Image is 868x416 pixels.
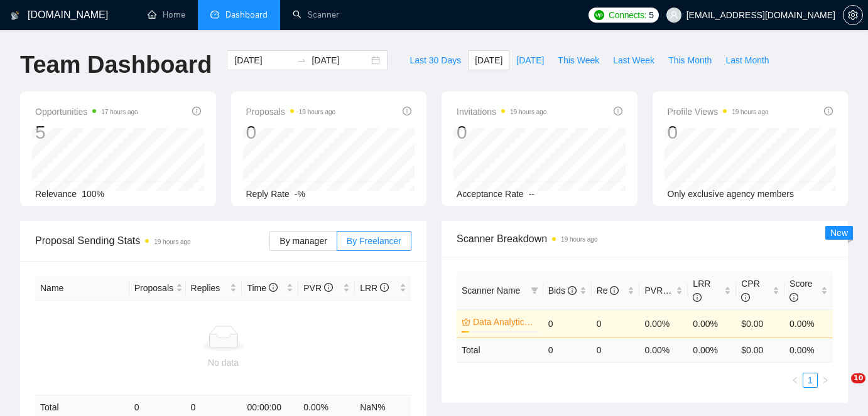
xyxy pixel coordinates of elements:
[668,104,769,119] span: Profile Views
[844,10,862,20] span: setting
[592,309,640,338] td: 0
[457,189,524,199] span: Acceptance Rate
[516,53,544,67] span: [DATE]
[843,5,863,25] button: setting
[269,283,278,292] span: info-circle
[693,279,710,302] span: LRR
[561,236,597,243] time: 19 hours ago
[457,104,546,119] span: Invitations
[824,107,833,115] span: info-circle
[644,285,674,296] span: PVR
[843,10,863,20] a: setting
[225,9,268,20] span: Dashboard
[347,236,401,246] span: By Freelancer
[191,281,228,295] span: Replies
[246,104,336,119] span: Proposals
[186,276,242,301] th: Replies
[649,8,654,22] span: 5
[851,373,865,383] span: 10
[803,373,818,388] li: 1
[360,283,389,293] span: LRR
[35,104,138,119] span: Opportunities
[403,50,468,70] button: Last 30 Days
[822,376,829,384] span: right
[403,107,411,115] span: info-circle
[296,55,307,65] span: to
[468,50,509,70] button: [DATE]
[82,189,104,199] span: 100%
[462,285,520,296] span: Scanner Name
[296,55,307,65] span: swap-right
[543,338,592,362] td: 0
[594,10,604,20] img: upwork-logo.png
[791,376,799,384] span: left
[129,276,186,301] th: Proposals
[247,283,277,293] span: Time
[462,317,470,326] span: crown
[148,9,185,20] a: homeHome
[558,53,599,67] span: This Week
[818,373,833,388] li: Next Page
[736,338,784,362] td: $ 0.00
[693,293,702,302] span: info-circle
[736,309,784,338] td: $0.00
[568,286,577,295] span: info-circle
[40,356,406,370] div: No data
[639,338,688,362] td: 0.00 %
[473,315,536,329] a: Data Analytics Sandip Active
[606,50,661,70] button: Last Week
[457,120,546,144] div: 0
[134,281,173,295] span: Proposals
[788,373,803,388] li: Previous Page
[830,228,848,238] span: New
[784,309,833,338] td: 0.00%
[246,189,290,199] span: Reply Rate
[741,279,760,302] span: CPR
[614,107,622,115] span: info-circle
[803,373,817,387] a: 1
[295,189,305,199] span: -%
[154,238,190,245] time: 19 hours ago
[11,6,19,26] img: logo
[789,293,798,302] span: info-circle
[192,107,201,115] span: info-circle
[324,283,333,292] span: info-circle
[410,53,461,67] span: Last 30 Days
[725,53,769,67] span: Last Month
[661,50,719,70] button: This Month
[35,276,129,301] th: Name
[20,50,212,80] h1: Team Dashboard
[668,120,769,144] div: 0
[509,50,551,70] button: [DATE]
[246,120,336,144] div: 0
[312,53,369,67] input: End date
[719,50,776,70] button: Last Month
[609,8,646,22] span: Connects:
[592,338,640,362] td: 0
[639,309,688,338] td: 0.00%
[789,279,813,302] span: Score
[234,53,291,67] input: Start date
[210,10,219,19] span: dashboard
[825,373,855,403] iframe: Intercom live chat
[668,189,795,199] span: Only exclusive agency members
[510,109,546,115] time: 19 hours ago
[457,338,543,362] td: Total
[784,338,833,362] td: 0.00 %
[35,233,269,248] span: Proposal Sending Stats
[299,109,335,115] time: 19 hours ago
[293,9,339,20] a: searchScanner
[688,309,736,338] td: 0.00%
[818,373,833,388] button: right
[670,11,678,19] span: user
[610,286,619,295] span: info-circle
[279,236,327,246] span: By manager
[597,285,619,296] span: Re
[668,53,712,67] span: This Month
[303,283,333,293] span: PVR
[613,53,654,67] span: Last Week
[528,281,541,300] span: filter
[457,231,833,247] span: Scanner Breakdown
[531,287,538,294] span: filter
[101,109,138,115] time: 17 hours ago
